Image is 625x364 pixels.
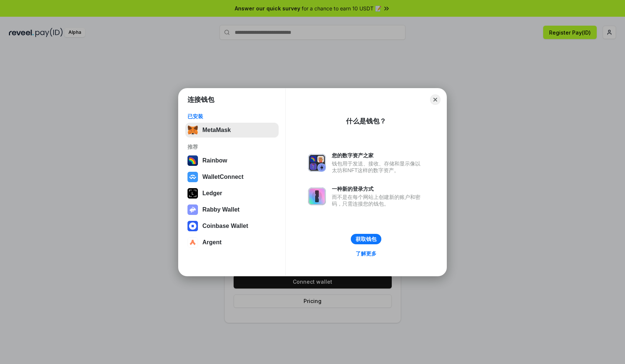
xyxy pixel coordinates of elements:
[187,125,198,135] img: svg+xml,%3Csvg%20fill%3D%22none%22%20height%3D%2233%22%20viewBox%3D%220%200%2035%2033%22%20width%...
[187,188,198,199] img: svg+xml,%3Csvg%20xmlns%3D%22http%3A%2F%2Fwww.w3.org%2F2000%2Fsvg%22%20width%3D%2228%22%20height%3...
[185,153,279,168] button: Rainbow
[202,190,222,197] div: Ledger
[332,186,424,192] div: 一种新的登录方式
[351,234,381,244] button: 获取钱包
[202,127,231,133] div: MetaMask
[187,221,198,231] img: svg+xml,%3Csvg%20width%3D%2228%22%20height%3D%2228%22%20viewBox%3D%220%200%2028%2028%22%20fill%3D...
[202,174,244,180] div: WalletConnect
[430,94,440,105] button: Close
[185,186,279,201] button: Ledger
[185,123,279,138] button: MetaMask
[346,117,386,126] div: 什么是钱包？
[185,219,279,233] button: Coinbase Wallet
[187,155,198,166] img: svg+xml,%3Csvg%20width%3D%22120%22%20height%3D%22120%22%20viewBox%3D%220%200%20120%20120%22%20fil...
[202,157,227,164] div: Rainbow
[185,170,279,184] button: WalletConnect
[185,235,279,250] button: Argent
[351,249,381,258] a: 了解更多
[202,239,222,246] div: Argent
[187,144,276,150] div: 推荐
[332,160,424,174] div: 钱包用于发送、接收、存储和显示像以太坊和NFT这样的数字资产。
[202,223,248,229] div: Coinbase Wallet
[187,95,214,104] h1: 连接钱包
[332,152,424,159] div: 您的数字资产之家
[185,202,279,217] button: Rabby Wallet
[187,113,276,120] div: 已安装
[356,236,376,242] div: 获取钱包
[308,154,326,172] img: svg+xml,%3Csvg%20xmlns%3D%22http%3A%2F%2Fwww.w3.org%2F2000%2Fsvg%22%20fill%3D%22none%22%20viewBox...
[356,250,376,257] div: 了解更多
[332,194,424,207] div: 而不是在每个网站上创建新的账户和密码，只需连接您的钱包。
[187,172,198,182] img: svg+xml,%3Csvg%20width%3D%2228%22%20height%3D%2228%22%20viewBox%3D%220%200%2028%2028%22%20fill%3D...
[187,204,198,215] img: svg+xml,%3Csvg%20xmlns%3D%22http%3A%2F%2Fwww.w3.org%2F2000%2Fsvg%22%20fill%3D%22none%22%20viewBox...
[308,187,326,205] img: svg+xml,%3Csvg%20xmlns%3D%22http%3A%2F%2Fwww.w3.org%2F2000%2Fsvg%22%20fill%3D%22none%22%20viewBox...
[202,206,240,213] div: Rabby Wallet
[187,237,198,248] img: svg+xml,%3Csvg%20width%3D%2228%22%20height%3D%2228%22%20viewBox%3D%220%200%2028%2028%22%20fill%3D...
